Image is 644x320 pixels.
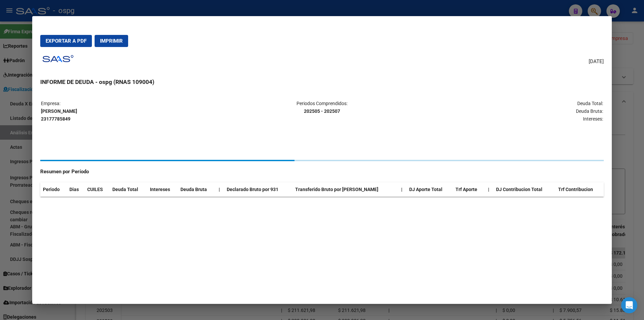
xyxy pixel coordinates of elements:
[216,182,224,197] th: |
[67,182,85,197] th: Dias
[41,100,228,123] p: Empresa:
[493,182,555,197] th: DJ Contribucion Total
[40,168,604,176] h4: Resumen por Período
[40,35,92,47] button: Exportar a PDF
[85,182,110,197] th: CUILES
[46,38,87,44] span: Exportar a PDF
[95,35,128,47] button: Imprimir
[147,182,178,197] th: Intereses
[453,182,485,197] th: Trf Aporte
[228,100,415,115] p: Periodos Comprendidos:
[416,100,603,123] p: Deuda Total: Deuda Bruta: Intereses:
[398,182,407,197] th: |
[304,108,340,114] strong: 202505 - 202507
[40,78,604,86] h3: INFORME DE DEUDA - ospg (RNAS 109004)
[178,182,216,197] th: Deuda Bruta
[555,182,604,197] th: Trf Contribucion
[110,182,147,197] th: Deuda Total
[100,38,123,44] span: Imprimir
[224,182,292,197] th: Declarado Bruto por 931
[621,297,637,313] div: Open Intercom Messenger
[485,182,493,197] th: |
[589,58,604,65] span: [DATE]
[40,182,67,197] th: Periodo
[292,182,399,197] th: Transferido Bruto por [PERSON_NAME]
[407,182,453,197] th: DJ Aporte Total
[41,108,77,122] strong: [PERSON_NAME] 23177785849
